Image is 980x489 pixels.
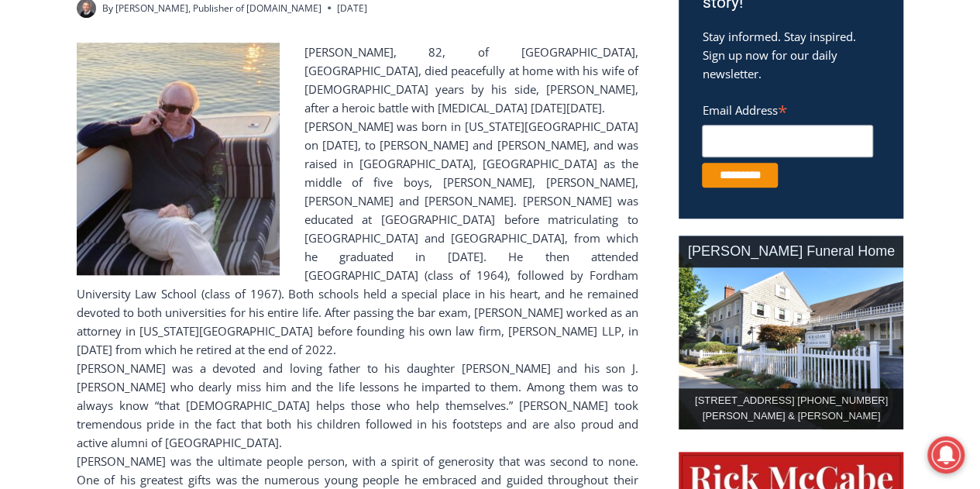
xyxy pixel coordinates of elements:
[115,2,322,15] a: [PERSON_NAME], Publisher of [DOMAIN_NAME]
[77,359,638,452] div: [PERSON_NAME] was a devoted and loving father to his daughter [PERSON_NAME] and his son J. [PERSO...
[162,131,169,146] div: 2
[702,95,873,122] label: Email Address
[373,150,751,193] a: Intern @ [DOMAIN_NAME]
[77,117,638,359] div: [PERSON_NAME] was born in [US_STATE][GEOGRAPHIC_DATA] on [DATE], to [PERSON_NAME] and [PERSON_NAM...
[77,43,280,275] img: Obituary - Joseph M. Cassin - square
[77,43,638,117] div: [PERSON_NAME], 82, of [GEOGRAPHIC_DATA], [GEOGRAPHIC_DATA], died peacefully at home with his wife...
[173,131,177,146] div: /
[102,1,113,15] span: By
[679,236,903,267] div: [PERSON_NAME] Funeral Home
[405,154,718,189] span: Intern @ [DOMAIN_NAME]
[702,27,880,83] p: Stay informed. Stay inspired. Sign up now for our daily newsletter.
[1,154,224,193] a: [PERSON_NAME] Read Sanctuary Fall Fest: [DATE]
[679,388,903,430] div: [STREET_ADDRESS] [PHONE_NUMBER] [PERSON_NAME] & [PERSON_NAME]
[162,46,216,127] div: Birds of Prey: Falcon and hawk demos
[391,1,732,150] div: "[PERSON_NAME] and I covered the [DATE] Parade, which was a really eye opening experience as I ha...
[181,131,187,146] div: 6
[337,1,367,15] time: [DATE]
[12,156,198,191] h4: [PERSON_NAME] Read Sanctuary Fall Fest: [DATE]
